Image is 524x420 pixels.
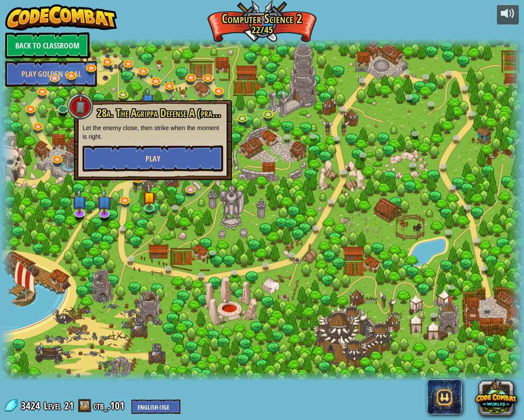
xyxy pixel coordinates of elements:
[5,61,97,87] a: Play Golden Goal
[93,399,127,413] a: ctb_.101
[72,189,87,214] img: level-banner-unstarted-subscriber.png
[5,4,117,31] img: CodeCombat - Learn how to code by playing a game
[143,186,156,209] img: level-banner-started.png
[83,124,223,141] p: Let the enemy close, then strike when the moment is right.
[141,88,155,111] img: level-banner-unstarted-subscriber.png
[83,145,223,172] button: Play
[21,399,43,413] span: 3424
[97,189,112,215] img: level-banner-unstarted-subscriber.png
[497,4,519,25] button: Adjust volume
[145,153,160,164] span: Play
[97,106,231,120] span: 28a. The Agrippa Defense A (practice)
[44,399,61,413] span: Level
[5,32,90,59] a: Back to Classroom
[64,399,74,413] span: 21
[165,93,178,116] img: level-banner-unstarted-subscriber.png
